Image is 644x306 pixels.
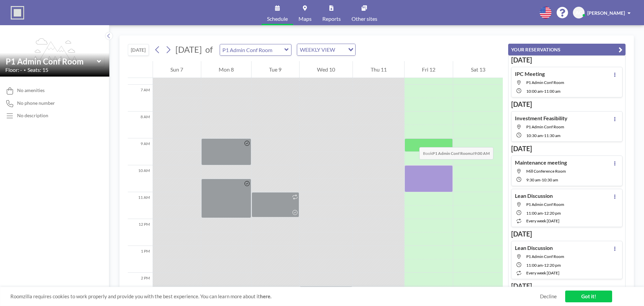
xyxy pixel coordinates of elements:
[432,151,471,156] b: P1 Admin Conf Room
[508,44,626,55] button: YOUR RESERVATIONS
[128,192,153,219] div: 11 AM
[322,16,341,21] span: Reports
[544,89,560,94] span: 11:00 AM
[515,245,553,251] h4: Lean Discussion
[353,61,404,78] div: Thu 11
[515,192,553,199] h4: Lean Discussion
[128,112,153,138] div: 8 AM
[526,218,559,223] span: every week [DATE]
[526,177,540,182] span: 9:30 AM
[153,61,201,78] div: Sun 7
[28,67,48,73] span: Seats: 15
[252,61,299,78] div: Tue 9
[543,263,544,268] span: -
[526,169,566,174] span: Mill Conference Room
[128,85,153,112] div: 7 AM
[17,113,48,119] div: No description
[11,6,24,19] img: organization-logo
[543,133,544,138] span: -
[515,159,567,166] h4: Maintenance meeting
[576,10,582,16] span: AC
[543,89,544,94] span: -
[128,273,153,300] div: 2 PM
[10,293,540,300] span: Roomzilla requires cookies to work properly and provide you with the best experience. You can lea...
[511,100,623,108] h3: [DATE]
[526,254,564,259] span: P1 Admin Conf Room
[542,177,558,182] span: 10:30 AM
[17,100,55,106] span: No phone number
[540,177,542,182] span: -
[526,202,564,207] span: P1 Admin Conf Room
[515,115,568,122] h4: Investment Feasibility
[6,56,97,66] input: P1 Admin Conf Room
[474,151,490,156] b: 9:00 AM
[297,44,355,55] div: Search for option
[128,165,153,192] div: 10 AM
[260,293,271,299] a: here.
[526,133,543,138] span: 10:30 AM
[128,246,153,273] div: 1 PM
[299,45,336,54] span: WEEKLY VIEW
[515,71,545,77] h4: IPC Meeting
[128,219,153,246] div: 12 PM
[511,144,623,153] h3: [DATE]
[526,270,559,275] span: every week [DATE]
[205,44,213,55] span: of
[544,133,560,138] span: 11:30 AM
[299,16,312,21] span: Maps
[201,61,252,78] div: Mon 8
[24,68,26,72] span: •
[337,45,344,54] input: Search for option
[267,16,288,21] span: Schedule
[17,87,45,93] span: No amenities
[5,67,22,73] span: Floor: -
[511,230,623,238] h3: [DATE]
[544,263,561,268] span: 12:20 PM
[526,263,543,268] span: 11:00 AM
[565,291,612,302] a: Got it!
[540,293,557,300] a: Decline
[544,211,561,216] span: 12:20 PM
[587,10,625,16] span: [PERSON_NAME]
[511,282,623,290] h3: [DATE]
[300,61,353,78] div: Wed 10
[220,44,284,55] input: P1 Admin Conf Room
[453,61,503,78] div: Sat 13
[128,44,149,56] button: [DATE]
[352,16,377,21] span: Other sites
[511,56,623,64] h3: [DATE]
[526,89,543,94] span: 10:00 AM
[526,124,564,129] span: P1 Admin Conf Room
[526,80,564,85] span: P1 Admin Conf Room
[128,138,153,165] div: 9 AM
[543,211,544,216] span: -
[419,147,493,160] span: Book at
[526,211,543,216] span: 11:00 AM
[405,61,453,78] div: Fri 12
[175,44,202,54] span: [DATE]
